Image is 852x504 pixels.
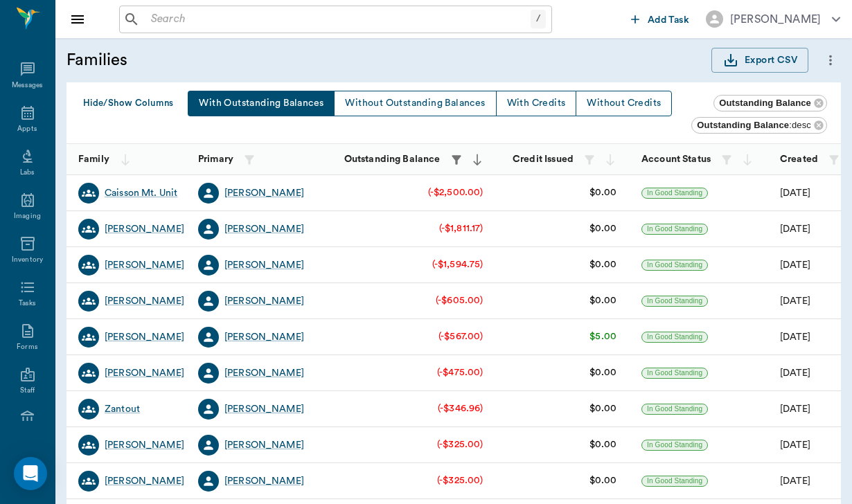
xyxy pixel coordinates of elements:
div: Imaging [14,211,41,222]
div: Forms [17,342,37,352]
td: (-$605.00) [425,282,495,319]
td: (-$475.00) [426,354,495,391]
div: 01/28/25 [780,474,810,488]
span: : desc [697,120,811,130]
button: With Outstanding Balances [188,91,335,116]
td: $0.00 [578,174,628,211]
div: Messages [12,80,44,91]
div: Labs [20,168,35,178]
div: Zantout [105,402,140,416]
div: 07/03/24 [780,186,810,200]
td: $0.00 [578,426,628,463]
b: Outstanding Balance [697,120,789,130]
a: [PERSON_NAME] [224,474,304,488]
td: (-$325.00) [426,426,495,463]
a: [PERSON_NAME] [224,438,304,452]
td: $0.00 [578,210,628,247]
button: Without Credits [576,91,672,116]
div: 09/20/23 [780,222,810,236]
button: Export CSV [711,48,808,73]
div: Inventory [12,255,43,265]
button: [PERSON_NAME] [695,6,851,32]
span: In Good Standing [642,332,707,342]
button: Without Outstanding Balances [334,91,496,116]
div: [PERSON_NAME] [730,11,821,28]
span: In Good Standing [642,440,707,450]
a: [PERSON_NAME] [105,366,184,380]
td: $0.00 [578,246,628,283]
button: Select columns [76,91,177,116]
span: In Good Standing [642,224,707,234]
a: [PERSON_NAME] [224,366,304,380]
td: $0.00 [578,282,628,319]
td: (-$567.00) [427,318,495,355]
span: In Good Standing [642,260,707,270]
td: (-$346.96) [427,390,495,427]
a: [PERSON_NAME] [224,294,304,308]
a: [PERSON_NAME] [224,402,304,416]
div: 08/03/25 [780,438,810,452]
span: In Good Standing [642,188,707,198]
a: [PERSON_NAME] [105,222,184,236]
a: [PERSON_NAME] [105,330,184,344]
span: In Good Standing [642,368,707,378]
div: 07/11/24 [780,330,810,344]
input: Search [145,10,531,29]
a: [PERSON_NAME] [105,258,184,272]
button: Add Task [625,6,695,32]
b: Outstanding Balance [719,98,811,108]
div: [PERSON_NAME] [224,186,304,200]
strong: Account Status [641,154,711,164]
div: 02/21/25 [780,366,810,380]
td: $5.00 [578,318,628,355]
div: 07/02/24 [780,258,810,272]
span: In Good Standing [642,296,707,306]
div: 03/12/25 [780,402,810,416]
button: Close drawer [64,6,91,33]
span: In Good Standing [642,476,707,486]
strong: Family [78,154,109,164]
div: Open Intercom Messenger [14,457,47,490]
td: $0.00 [578,354,628,391]
div: Staff [20,386,35,396]
div: Appts [17,124,37,134]
div: / [531,10,546,28]
a: [PERSON_NAME] [224,330,304,344]
a: [PERSON_NAME] [224,222,304,236]
strong: Primary [198,154,233,164]
strong: Credit Issued [513,154,574,164]
a: [PERSON_NAME] [224,258,304,272]
button: With Credits [496,91,577,116]
h5: Families [66,49,127,71]
button: more [819,48,842,72]
td: (-$325.00) [426,462,495,499]
td: (-$1,594.75) [421,246,495,283]
div: 02/08/25 [780,294,810,308]
span: In Good Standing [642,404,707,414]
strong: Outstanding Balance [344,154,441,164]
a: Caisson Mt. Unit [105,186,177,200]
td: $0.00 [578,390,628,427]
a: [PERSON_NAME] [105,474,184,488]
div: quick links button group [188,91,672,116]
td: (-$1,811.17) [428,210,495,247]
a: [PERSON_NAME] [105,294,184,308]
strong: Created [780,154,818,164]
div: Tasks [19,298,36,309]
a: [PERSON_NAME] [105,438,184,452]
td: $0.00 [578,462,628,499]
